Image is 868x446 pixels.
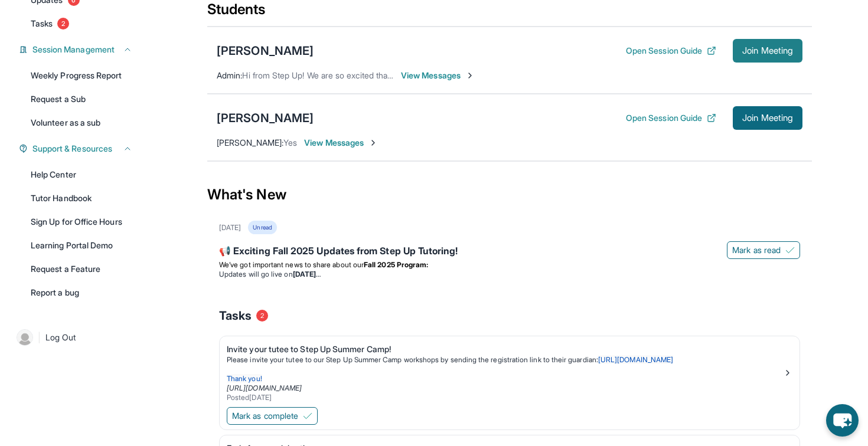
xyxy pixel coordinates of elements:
span: Mark as read [732,244,781,256]
img: Chevron-Right [465,71,475,80]
span: We’ve got important news to share about our [219,260,364,269]
span: Join Meeting [742,47,793,54]
strong: [DATE] [293,270,321,278]
button: Support & Resources [28,143,132,155]
button: Open Session Guide [626,45,716,57]
span: Support & Resources [32,143,112,155]
a: Weekly Progress Report [24,65,139,86]
div: [PERSON_NAME] [217,42,314,59]
span: Session Management [32,44,115,55]
a: Tutor Handbook [24,188,139,209]
li: Updates will go live on [219,270,800,279]
button: Join Meeting [733,106,802,130]
div: [DATE] [219,223,241,232]
span: Join Meeting [742,114,793,122]
a: Sign Up for Office Hours [24,211,139,232]
p: Please invite your tutee to our Step Up Summer Camp workshops by sending the registration link to... [227,355,783,365]
span: | [38,330,41,345]
span: 2 [256,310,268,322]
button: Join Meeting [733,39,802,63]
span: Mark as complete [232,410,298,422]
a: Tasks2 [24,13,139,34]
a: Help Center [24,164,139,185]
button: Session Management [28,44,132,55]
span: View Messages [401,70,475,81]
img: Mark as complete [303,411,312,421]
span: Log Out [45,332,76,343]
button: chat-button [826,404,859,437]
a: |Log Out [12,324,139,350]
div: 📢 Exciting Fall 2025 Updates from Step Up Tutoring! [219,244,800,260]
div: Unread [248,221,276,234]
img: Mark as read [785,245,795,255]
span: 2 [57,18,69,29]
a: Request a Sub [24,88,139,110]
img: Chevron-Right [368,138,378,147]
span: View Messages [304,137,378,149]
a: Request a Feature [24,258,139,280]
img: user-img [17,329,33,346]
div: Posted [DATE] [227,393,783,402]
span: Admin : [217,70,242,80]
a: [URL][DOMAIN_NAME] [598,355,673,364]
strong: Fall 2025 Program: [364,260,428,269]
span: [PERSON_NAME] : [217,137,283,147]
span: Tasks [219,307,252,324]
span: Tasks [31,18,53,29]
button: Open Session Guide [626,112,716,124]
a: Learning Portal Demo [24,235,139,256]
div: Invite your tutee to Step Up Summer Camp! [227,343,783,355]
a: Report a bug [24,282,139,303]
a: Volunteer as a sub [24,112,139,133]
button: Mark as read [727,241,800,259]
div: [PERSON_NAME] [217,110,314,126]
a: [URL][DOMAIN_NAME] [227,383,302,392]
span: Thank you! [227,374,262,383]
a: Invite your tutee to Step Up Summer Camp!Please invite your tutee to our Step Up Summer Camp work... [220,336,800,405]
div: What's New [207,169,812,221]
span: Yes [283,137,297,147]
button: Mark as complete [227,407,318,425]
